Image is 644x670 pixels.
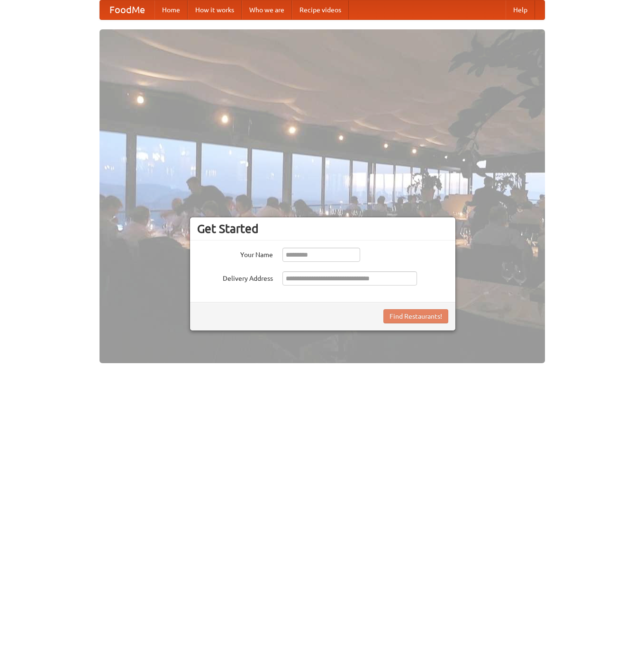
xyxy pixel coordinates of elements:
[188,0,242,19] a: How it works
[242,0,292,19] a: Who we are
[197,222,448,236] h3: Get Started
[197,248,273,259] label: Your Name
[100,0,154,19] a: FoodMe
[506,0,535,19] a: Help
[197,271,273,283] label: Delivery Address
[292,0,349,19] a: Recipe videos
[383,309,448,323] button: Find Restaurants!
[154,0,188,19] a: Home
